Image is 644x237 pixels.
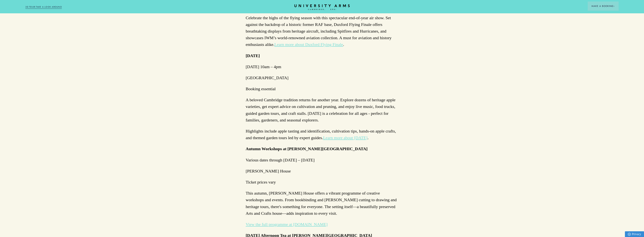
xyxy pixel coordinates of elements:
[294,4,350,10] a: Home
[246,85,398,92] p: Booking essential
[323,135,368,140] a: Learn more about [DATE]
[246,63,398,70] p: [DATE] 10am – 4pm
[25,5,62,9] a: 3D TOUR:TAKE A LOOK AROUND
[246,157,398,163] p: Various dates through [DATE] – [DATE]
[246,168,398,174] p: [PERSON_NAME] House
[274,42,343,47] a: Learn more about Duxford Flying Finale
[246,53,260,58] strong: [DATE]
[246,222,328,227] a: View the full programme at [DOMAIN_NAME]
[246,14,398,48] p: Celebrate the highs of the flying season with this spectacular end-of-year air show. Set against ...
[613,6,615,7] img: Arrow icon
[592,4,615,8] span: Make a Booking
[246,179,398,185] p: Ticket prices vary
[246,146,368,151] strong: Autumn Workshops at [PERSON_NAME][GEOGRAPHIC_DATA]
[246,190,398,217] p: This autumn, [PERSON_NAME] House offers a vibrant programme of creative workshops and events. Fro...
[625,231,644,237] a: Privacy
[246,74,398,81] p: [GEOGRAPHIC_DATA]
[628,233,631,236] img: Privacy
[588,2,619,11] button: Make a BookingArrow icon
[246,97,398,123] p: A beloved Cambridge tradition returns for another year. Explore dozens of heritage apple varietie...
[246,128,398,141] p: Highlights include apple tasting and identification, cultivation tips, hands-on apple crafts, and...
